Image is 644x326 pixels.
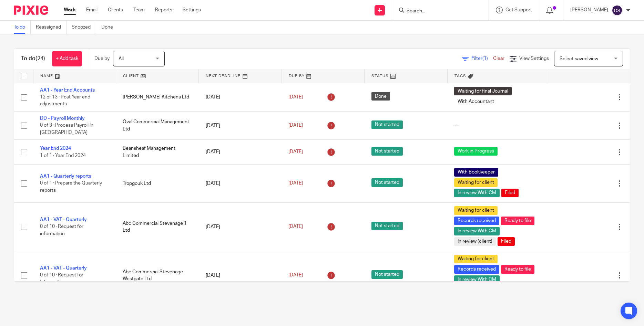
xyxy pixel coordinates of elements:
[35,56,45,61] span: (24)
[40,88,95,93] a: AA1 - Year End Accounts
[501,265,534,274] span: Ready to file
[94,55,110,62] p: Due by
[371,92,390,101] span: Done
[155,7,172,13] a: Reports
[482,56,488,61] span: (1)
[454,74,466,78] span: Tags
[454,206,498,215] span: Waiting for client
[454,147,498,156] span: Work in Progress
[570,7,608,13] p: [PERSON_NAME]
[288,149,303,154] span: [DATE]
[21,55,45,62] h1: To do
[288,273,303,278] span: [DATE]
[72,21,96,34] a: Snoozed
[86,7,98,13] a: Email
[40,153,86,158] span: 1 of 1 · Year End 2024
[40,224,83,236] span: 0 of 10 · Request for information
[560,56,598,61] span: Select saved view
[116,83,198,111] td: [PERSON_NAME] Kitchens Ltd
[64,7,76,13] a: Work
[454,87,512,95] span: Waiting for final Journal
[454,227,500,235] span: In review With CM
[454,255,498,263] span: Waiting for client
[40,181,102,193] span: 0 of 1 · Prepare the Quarterly reports
[199,251,282,299] td: [DATE]
[116,251,198,299] td: Abc Commercial Stevenage Westgate Ltd
[454,189,500,197] span: In review With CM
[52,51,82,66] a: + Add task
[371,270,403,279] span: Not started
[454,97,498,106] span: With Accountant
[199,111,282,139] td: [DATE]
[116,202,198,251] td: Abc Commercial Stevenage 1 Ltd
[454,122,540,129] div: ---
[454,178,498,187] span: Waiting for client
[40,146,71,151] a: Year End 2024
[14,6,48,15] img: Pixie
[454,275,500,284] span: In review With CM
[40,123,93,135] span: 0 of 3 · Process Payroll in [GEOGRAPHIC_DATA]
[371,222,403,230] span: Not started
[108,7,123,13] a: Clients
[612,5,623,16] img: svg%3E
[501,189,519,197] span: Filed
[371,147,403,156] span: Not started
[40,273,83,285] span: 0 of 10 · Request for information
[471,56,493,61] span: Filter
[116,111,198,139] td: Oval Commercial Management Ltd
[371,120,403,129] span: Not started
[288,224,303,229] span: [DATE]
[454,217,499,225] span: Records received
[288,123,303,128] span: [DATE]
[501,217,534,225] span: Ready to file
[199,83,282,111] td: [DATE]
[116,140,198,164] td: Beansheaf Management Limited
[40,266,87,271] a: AA1 - VAT - Quarterly
[498,237,515,246] span: Filed
[199,202,282,251] td: [DATE]
[288,181,303,186] span: [DATE]
[406,8,468,14] input: Search
[199,164,282,202] td: [DATE]
[519,56,549,61] span: View Settings
[40,174,91,179] a: AA1 - Quarterly reports
[119,56,124,61] span: All
[371,178,403,187] span: Not started
[36,21,67,34] a: Reassigned
[183,7,201,13] a: Settings
[199,140,282,164] td: [DATE]
[493,56,504,61] a: Clear
[116,164,198,202] td: Tropgouk Ltd
[40,217,87,222] a: AA1 - VAT - Quarterly
[40,116,85,121] a: DD - Payroll Monthly
[454,265,499,274] span: Records received
[454,237,496,246] span: In review (client)
[454,168,498,177] span: With Bookkeeper
[133,7,145,13] a: Team
[288,95,303,99] span: [DATE]
[101,21,118,34] a: Done
[40,95,90,107] span: 12 of 13 · Post Year end adjustments
[14,21,31,34] a: To do
[505,8,532,12] span: Get Support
